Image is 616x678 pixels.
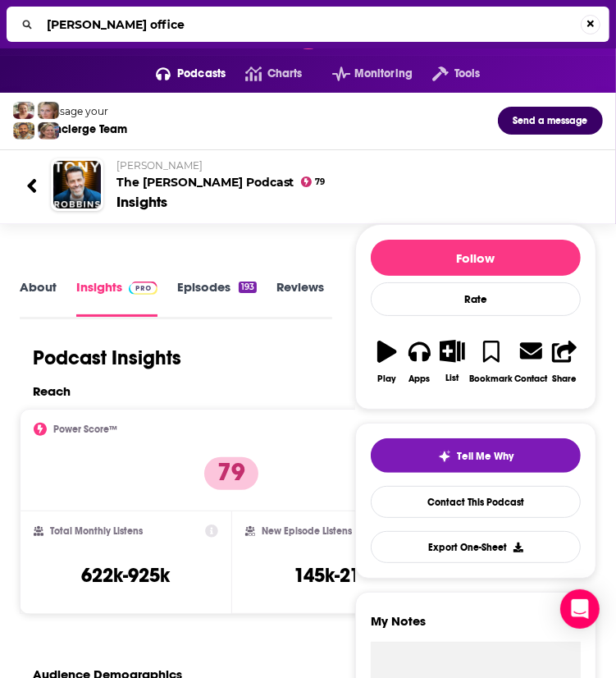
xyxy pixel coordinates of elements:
h2: Total Monthly Listens [50,525,143,537]
div: List [445,373,459,383]
button: open menu [136,61,226,87]
label: My Notes [371,613,581,642]
input: Search... [40,11,581,38]
a: InsightsPodchaser Pro [76,279,157,317]
a: Contact This Podcast [371,486,581,518]
button: Export One-Sheet [371,531,581,563]
div: Concierge Team [40,122,127,136]
button: Play [371,329,404,394]
a: Contact [513,329,548,394]
span: Monitoring [354,62,413,85]
span: Tools [454,62,481,85]
div: Apps [409,373,431,384]
p: 79 [204,457,258,490]
a: Charts [226,61,302,87]
div: Share [552,373,577,384]
div: Search... [7,7,609,42]
img: The Tony Robbins Podcast [53,161,101,208]
h2: Power Score™ [53,424,117,435]
img: Jon Profile [13,122,34,140]
button: Apps [404,329,436,394]
div: Play [377,373,396,384]
button: Bookmark [468,329,513,394]
span: [PERSON_NAME] [116,159,203,172]
h2: The [PERSON_NAME] Podcast [116,159,590,190]
h2: Reach [33,383,71,399]
img: tell me why sparkle [438,450,451,463]
span: Tell Me Why [458,450,514,463]
h1: Podcast Insights [33,346,181,370]
span: Podcasts [177,62,226,85]
span: 79 [315,179,325,186]
button: open menu [413,61,480,87]
div: Bookmark [469,373,513,384]
img: Sydney Profile [13,102,34,119]
button: Send a message [498,107,603,135]
a: About [20,279,57,317]
button: List [436,329,469,393]
h2: New Episode Listens [262,525,352,537]
a: Reviews1 [276,279,340,317]
button: tell me why sparkleTell Me Why [371,438,581,473]
div: Message your [40,105,127,117]
img: Barbara Profile [38,122,59,140]
button: Follow [371,240,581,276]
div: Insights [116,193,167,211]
div: 193 [239,282,257,293]
span: Charts [267,62,303,85]
div: Rate [371,282,581,316]
img: Jules Profile [38,102,59,119]
button: open menu [313,61,413,87]
a: Episodes193 [177,279,257,317]
h3: 622k-925k [81,563,170,588]
div: Contact [514,373,547,384]
div: Open Intercom Messenger [560,589,600,629]
h3: 145k-215k [294,563,380,588]
img: Podchaser Pro [129,282,157,295]
button: Share [548,329,581,394]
